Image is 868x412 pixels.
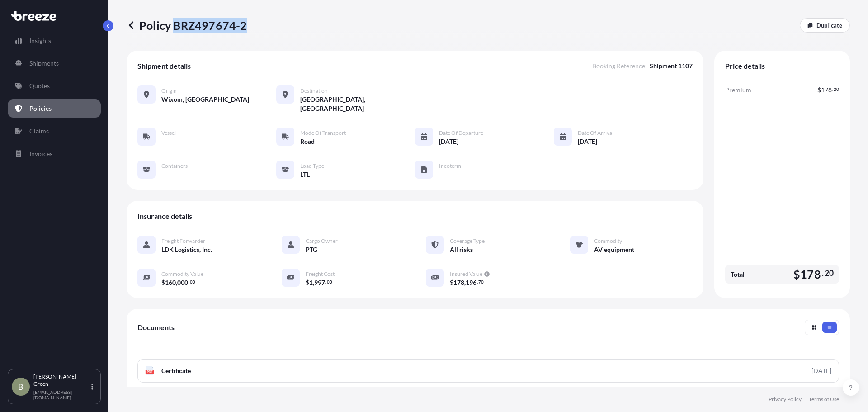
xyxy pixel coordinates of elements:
[8,32,101,50] a: Insights
[29,127,49,136] p: Claims
[821,87,832,93] span: 178
[8,77,101,95] a: Quotes
[29,36,51,45] p: Insights
[306,279,309,286] span: $
[800,269,821,280] span: 178
[306,270,335,278] span: Freight Cost
[439,170,444,179] span: —
[300,87,328,95] span: Destination
[161,170,167,179] span: —
[33,373,90,388] p: [PERSON_NAME] Green
[161,162,188,170] span: Containers
[325,280,326,284] span: .
[832,88,833,91] span: .
[809,396,839,403] a: Terms of Use
[165,279,176,286] span: 160
[327,280,332,284] span: 00
[578,129,613,137] span: Date of Arrival
[176,279,177,286] span: ,
[29,104,52,113] p: Policies
[161,279,165,286] span: $
[800,18,850,33] a: Duplicate
[29,59,59,68] p: Shipments
[306,237,338,245] span: Cargo Owner
[161,95,249,104] span: Wixom, [GEOGRAPHIC_DATA]
[816,21,842,30] p: Duplicate
[725,85,751,95] span: Premium
[731,270,745,279] span: Total
[769,396,802,403] a: Privacy Policy
[161,366,191,375] span: Certificate
[793,269,800,280] span: $
[578,137,597,146] span: [DATE]
[478,280,484,284] span: 70
[8,122,101,140] a: Claims
[177,279,188,286] span: 000
[161,87,177,95] span: Origin
[137,359,839,383] a: PDFCertificate[DATE]
[161,237,205,245] span: Freight Forwarder
[161,137,167,146] span: —
[29,149,52,158] p: Invoices
[822,270,824,276] span: .
[189,280,189,284] span: .
[439,137,458,146] span: [DATE]
[725,62,765,71] span: Price details
[137,212,192,221] span: Insurance details
[594,245,634,254] span: AV equipment
[453,279,464,286] span: 178
[834,88,839,91] span: 20
[817,87,821,93] span: $
[314,279,325,286] span: 997
[306,245,317,254] span: PTG
[161,129,176,137] span: Vessel
[466,279,476,286] span: 196
[300,162,324,170] span: Load Type
[8,145,101,163] a: Invoices
[439,129,483,137] span: Date of Departure
[29,81,50,90] p: Quotes
[161,270,203,278] span: Commodity Value
[8,54,101,72] a: Shipments
[594,237,622,245] span: Commodity
[811,366,831,375] div: [DATE]
[464,279,466,286] span: ,
[450,270,482,278] span: Insured Value
[439,162,461,170] span: Incoterm
[300,137,315,146] span: Road
[592,62,647,71] span: Booking Reference :
[650,62,693,71] span: Shipment 1107
[300,95,415,113] span: [GEOGRAPHIC_DATA], [GEOGRAPHIC_DATA]
[309,279,313,286] span: 1
[127,18,247,33] p: Policy BRZ497674-2
[161,245,212,254] span: LDK Logistics, Inc.
[450,237,485,245] span: Coverage Type
[825,270,834,276] span: 20
[147,370,153,374] text: PDF
[300,129,346,137] span: Mode of Transport
[190,280,195,284] span: 00
[8,99,101,118] a: Policies
[450,245,473,254] span: All risks
[313,279,314,286] span: ,
[137,323,175,332] span: Documents
[450,279,453,286] span: $
[477,280,478,284] span: .
[137,62,191,71] span: Shipment details
[33,389,90,400] p: [EMAIL_ADDRESS][DOMAIN_NAME]
[300,170,310,179] span: LTL
[18,382,24,391] span: B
